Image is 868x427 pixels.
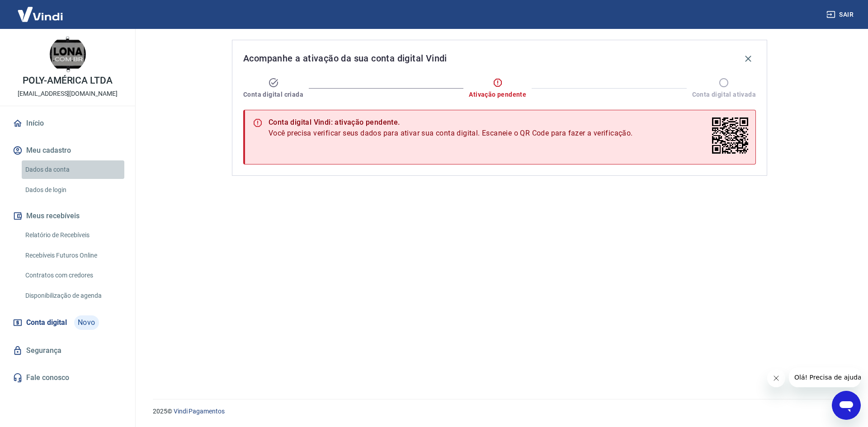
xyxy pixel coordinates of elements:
iframe: Botão para abrir a janela de mensagens [832,391,861,420]
a: Fale conosco [11,368,124,388]
a: Conta digitalNovo [11,312,124,333]
a: Início [11,113,124,133]
a: Contratos com credores [22,266,124,285]
a: Dados da conta [22,160,124,179]
a: Relatório de Recebíveis [22,226,124,244]
span: Conta digital ativada [692,90,756,99]
a: Vindi Pagamentos [174,408,225,415]
p: POLY-AMÉRICA LTDA [23,76,113,85]
a: Disponibilização de agenda [22,286,124,305]
span: Você precisa verificar seus dados para ativar sua conta digital. Escaneie o QR Code para fazer a ... [269,128,633,139]
iframe: Fechar mensagem [767,369,785,387]
button: Sair [825,6,857,23]
iframe: Mensagem da empresa [789,367,861,387]
span: Conta digital [26,316,67,329]
a: Recebíveis Futuros Online [22,246,124,265]
img: 8778cf52-555e-4141-a828-be9c8e4a54ce.jpeg [50,36,86,72]
span: Olá! Precisa de ajuda? [5,6,76,14]
span: Novo [74,315,99,330]
p: 2025 © [153,407,846,416]
img: Vindi [11,0,70,28]
span: Conta digital criada [243,90,303,99]
div: Conta digital Vindi: ativação pendente. [269,117,633,128]
span: Acompanhe a ativação da sua conta digital Vindi [243,51,447,66]
a: Segurança [11,341,124,361]
button: Meus recebíveis [11,206,124,226]
button: Meu cadastro [11,141,124,160]
span: Ativação pendente [469,90,526,99]
p: [EMAIL_ADDRESS][DOMAIN_NAME] [18,89,118,99]
a: Dados de login [22,181,124,199]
